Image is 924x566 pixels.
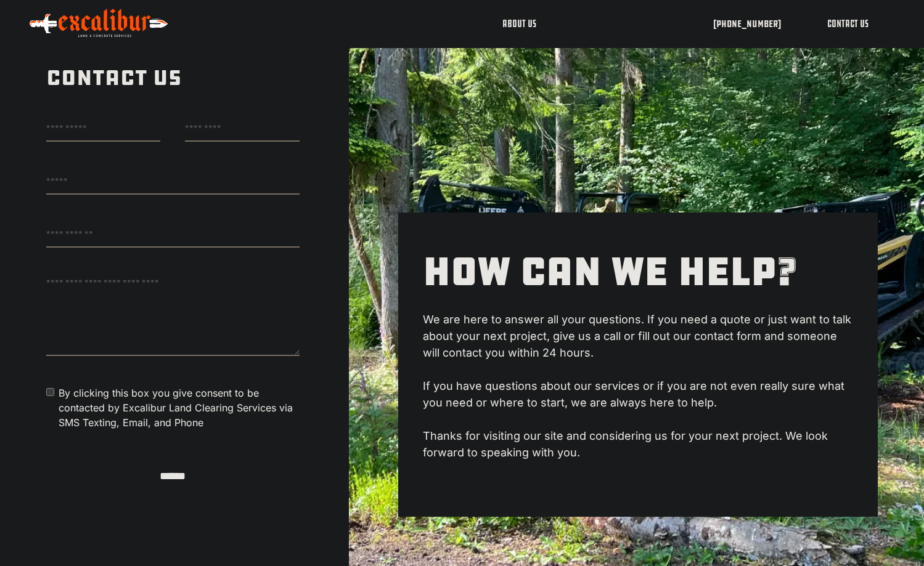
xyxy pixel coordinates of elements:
h1: how can we help? [423,252,854,291]
span: By clicking this box you give consent to be contacted by Excalibur Land Clearing Services via SMS... [59,386,300,430]
a: [PHONE_NUMBER] [713,17,781,31]
a: contact us [801,10,894,38]
form: Contact Form [46,67,300,491]
div: contact us [46,67,300,89]
a: About Us [493,10,546,48]
input: By clicking this box you give consent to be contacted by Excalibur Land Clearing Services via SMS... [46,388,54,396]
p: We are here to answer all your questions. If you need a quote or just want to talk about your nex... [423,311,854,477]
div: About Us [502,17,536,31]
